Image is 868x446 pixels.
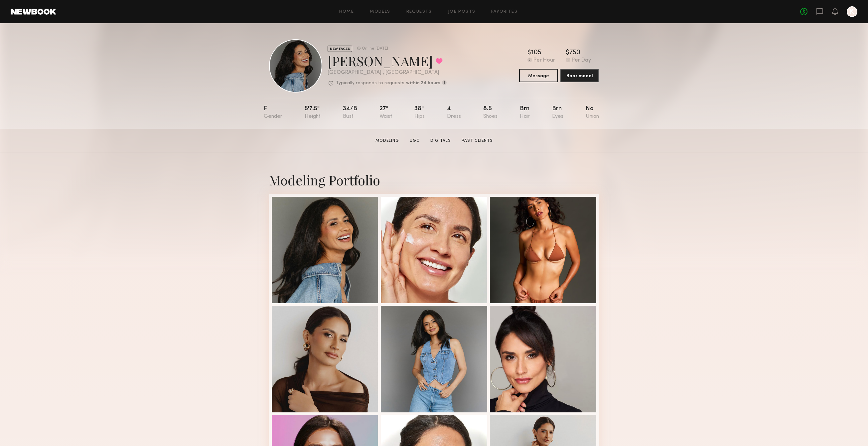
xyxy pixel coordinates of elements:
[414,106,425,119] div: 38"
[305,106,321,119] div: 5'7.5"
[569,50,580,56] div: 750
[406,81,440,86] b: within 24 hours
[406,10,432,14] a: Requests
[447,106,461,119] div: 4
[847,6,857,17] a: K
[269,171,599,189] div: Modeling Portfolio
[586,106,599,119] div: No
[362,47,388,51] div: Online [DATE]
[572,58,591,64] div: Per Day
[328,52,447,70] div: [PERSON_NAME]
[552,106,563,119] div: Brn
[533,58,555,64] div: Per Hour
[343,106,357,119] div: 34/b
[328,46,352,52] div: NEW FACES
[448,10,476,14] a: Job Posts
[379,106,392,119] div: 27"
[531,50,541,56] div: 105
[264,106,282,119] div: F
[527,50,531,56] div: $
[407,138,422,144] a: UGC
[560,69,599,82] button: Book model
[370,10,390,14] a: Models
[336,81,404,86] p: Typically responds to requests
[428,138,454,144] a: Digitals
[519,69,558,82] button: Message
[339,10,354,14] a: Home
[459,138,496,144] a: Past Clients
[373,138,402,144] a: Modeling
[328,70,447,76] div: [GEOGRAPHIC_DATA] , [GEOGRAPHIC_DATA]
[483,106,498,119] div: 8.5
[491,10,517,14] a: Favorites
[566,50,569,56] div: $
[520,106,530,119] div: Brn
